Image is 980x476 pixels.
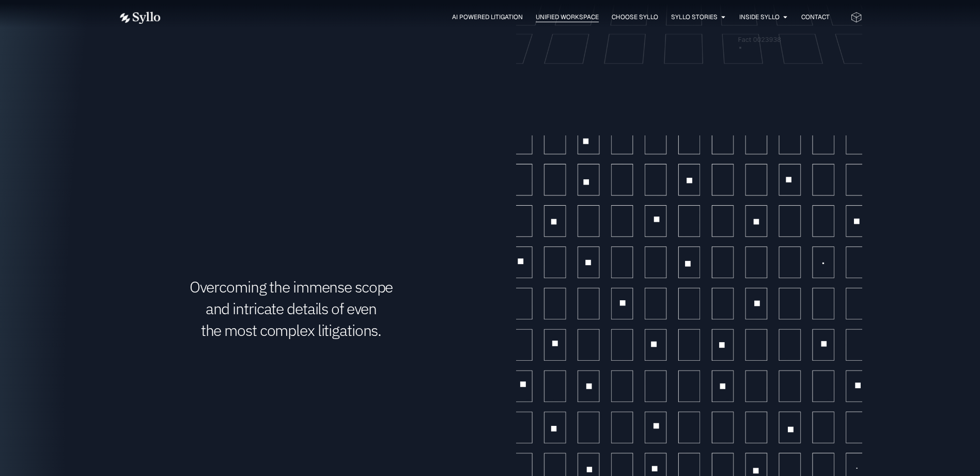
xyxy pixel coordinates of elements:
[452,12,523,22] a: AI Powered Litigation
[801,12,830,22] a: Contact
[671,12,718,22] a: Syllo Stories
[181,12,830,22] nav: Menu
[181,12,830,22] div: Menu Toggle
[612,12,658,22] a: Choose Syllo
[118,276,464,341] h1: Overcoming the immense scope and intricate details of even the most complex litigations.
[118,11,161,24] img: white logo
[536,12,599,22] a: Unified Workspace
[739,12,780,22] a: Inside Syllo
